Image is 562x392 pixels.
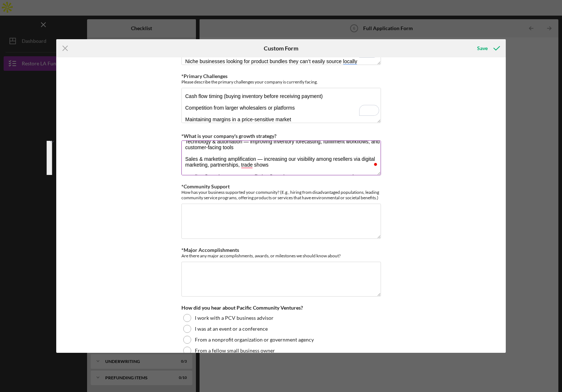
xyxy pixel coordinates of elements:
[195,337,314,343] label: From a nonprofit organization or government agency
[181,305,381,311] div: How did you hear about Pacific Community Ventures?
[181,88,381,123] textarea: To enrich screen reader interactions, please activate Accessibility in Grammarly extension settings
[195,315,274,321] label: I work with a PCV business advisor
[181,73,227,79] label: *Primary Challenges
[181,247,239,253] label: *Major Accomplishments
[181,140,381,175] textarea: To enrich screen reader interactions, please activate Accessibility in Grammarly extension settings
[181,189,381,200] div: How has your business supported your community? (E.g., hiring from disadvantaged populations, lea...
[470,41,506,56] button: Save
[181,79,381,85] div: Please describe the primary challenges your company is currently facing.
[477,41,488,56] div: Save
[181,253,381,258] div: Are there any major accomplishments, awards, or milestones we should know about?
[195,348,275,354] label: From a fellow small business owner
[264,45,298,52] h6: Custom Form
[195,326,268,332] label: I was at an event or a conference
[181,183,230,189] label: *Community Support
[181,133,276,139] label: *What is your company's growth strategy?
